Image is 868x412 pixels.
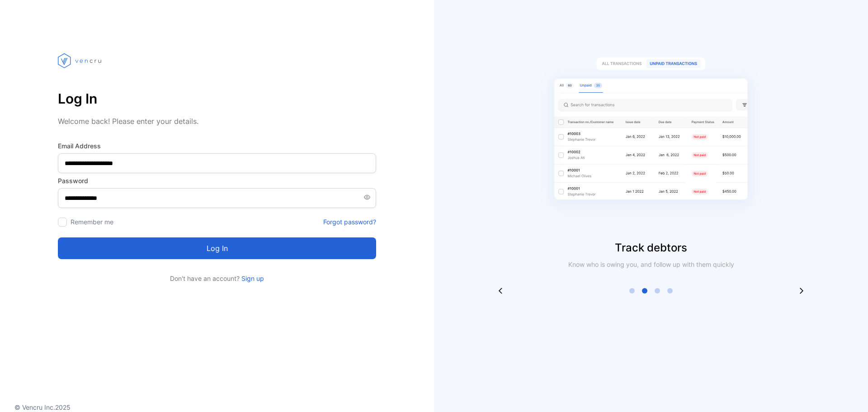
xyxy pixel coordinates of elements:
label: Email Address [58,141,376,151]
a: Sign up [240,275,264,282]
iframe: LiveChat chat widget [830,374,868,412]
img: slider image [538,36,764,240]
p: Log In [58,88,376,109]
p: Track debtors [434,240,868,256]
label: Remember me [71,218,113,226]
label: Password [58,176,376,185]
a: Forgot password? [323,217,376,227]
p: Know who is owing you, and follow up with them quickly [564,260,738,269]
p: Welcome back! Please enter your details. [58,116,376,127]
img: vencru logo [58,36,103,85]
p: Don't have an account? [58,274,376,283]
button: Log in [58,237,376,259]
